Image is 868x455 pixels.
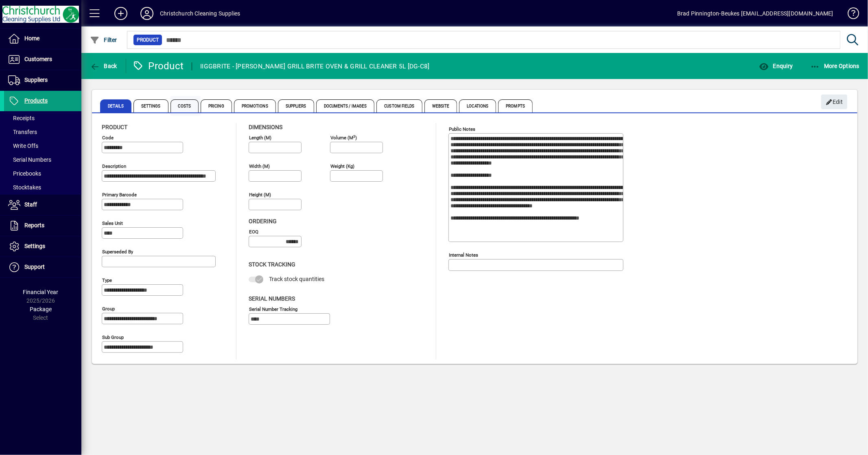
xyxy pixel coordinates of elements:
[677,7,833,20] div: Brad Pinnington-Beukes [EMAIL_ADDRESS][DOMAIN_NAME]
[90,37,117,43] span: Filter
[8,170,41,177] span: Pricebooks
[134,6,160,21] button: Profile
[449,252,478,258] mat-label: Internal Notes
[330,163,354,169] mat-label: Weight (Kg)
[249,218,277,224] span: Ordering
[498,99,533,112] span: Prompts
[171,99,199,112] span: Costs
[821,95,847,109] button: Edit
[757,59,795,73] button: Enquiry
[90,63,117,69] span: Back
[24,243,45,249] span: Settings
[102,163,126,169] mat-label: Description
[4,70,81,90] a: Suppliers
[102,124,127,130] span: Product
[102,249,133,255] mat-label: Superseded by
[4,236,81,257] a: Settings
[24,201,37,208] span: Staff
[249,295,295,302] span: Serial Numbers
[826,95,843,109] span: Edit
[8,156,51,163] span: Serial Numbers
[4,29,81,49] a: Home
[316,99,375,112] span: Documents / Images
[132,59,184,73] div: Product
[810,63,860,69] span: More Options
[842,2,858,28] a: Knowledge Base
[278,99,314,112] span: Suppliers
[459,99,496,112] span: Locations
[160,7,240,20] div: Christchurch Cleaning Supplies
[133,99,168,112] span: Settings
[759,63,793,69] span: Enquiry
[8,115,35,121] span: Receipts
[100,99,131,112] span: Details
[249,135,271,141] mat-label: Length (m)
[249,163,270,169] mat-label: Width (m)
[4,153,81,167] a: Serial Numbers
[249,124,282,130] span: Dimensions
[81,59,126,73] app-page-header-button: Back
[249,229,258,235] mat-label: EOQ
[808,59,862,73] button: More Options
[4,111,81,125] a: Receipts
[24,222,44,229] span: Reports
[24,97,48,104] span: Products
[24,56,52,62] span: Customers
[88,59,119,73] button: Back
[88,33,119,47] button: Filter
[4,215,81,236] a: Reports
[330,135,357,141] mat-label: Volume (m )
[102,220,123,226] mat-label: Sales unit
[4,180,81,194] a: Stocktakes
[24,264,45,270] span: Support
[30,306,52,312] span: Package
[4,167,81,180] a: Pricebooks
[249,261,295,268] span: Stock Tracking
[102,135,114,141] mat-label: Code
[4,125,81,139] a: Transfers
[8,184,41,191] span: Stocktakes
[137,36,159,44] span: Product
[234,99,276,112] span: Promotions
[23,289,59,295] span: Financial Year
[24,77,48,83] span: Suppliers
[102,192,137,198] mat-label: Primary barcode
[8,143,38,149] span: Write Offs
[200,60,429,73] div: IIGGBRITE - [PERSON_NAME] GRILL BRITE OVEN & GRILL CLEANER 5L [DG-C8]
[102,334,124,340] mat-label: Sub group
[4,49,81,70] a: Customers
[201,99,232,112] span: Pricing
[8,129,37,135] span: Transfers
[249,192,271,198] mat-label: Height (m)
[353,134,355,138] sup: 3
[4,257,81,277] a: Support
[102,306,115,312] mat-label: Group
[449,126,475,132] mat-label: Public Notes
[108,6,134,21] button: Add
[24,35,39,42] span: Home
[4,195,81,215] a: Staff
[102,277,112,283] mat-label: Type
[376,99,422,112] span: Custom Fields
[424,99,457,112] span: Website
[269,276,324,282] span: Track stock quantities
[4,139,81,153] a: Write Offs
[249,306,297,312] mat-label: Serial Number tracking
